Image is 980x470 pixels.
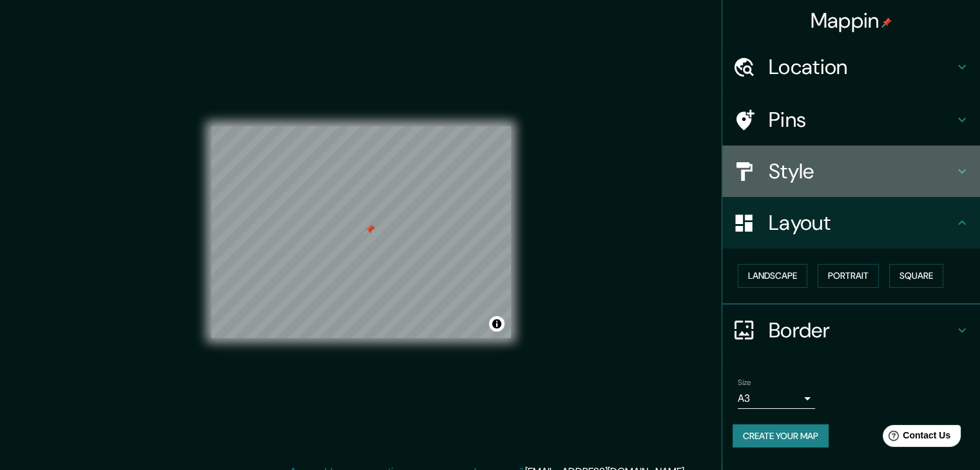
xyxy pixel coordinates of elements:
[722,94,980,146] div: Pins
[489,316,504,332] button: Toggle attribution
[865,420,966,456] iframe: Help widget launcher
[211,126,511,338] canvas: Map
[722,305,980,356] div: Border
[738,264,807,288] button: Landscape
[881,17,892,28] img: pin-icon.png
[811,8,892,33] h4: Mappin
[818,264,879,288] button: Portrait
[722,197,980,249] div: Layout
[733,424,829,448] button: Create your map
[722,41,980,93] div: Location
[769,317,954,343] h4: Border
[889,264,943,288] button: Square
[769,210,954,236] h4: Layout
[769,54,954,80] h4: Location
[769,107,954,133] h4: Pins
[738,388,815,409] div: A3
[738,377,751,388] label: Size
[769,158,954,184] h4: Style
[722,146,980,197] div: Style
